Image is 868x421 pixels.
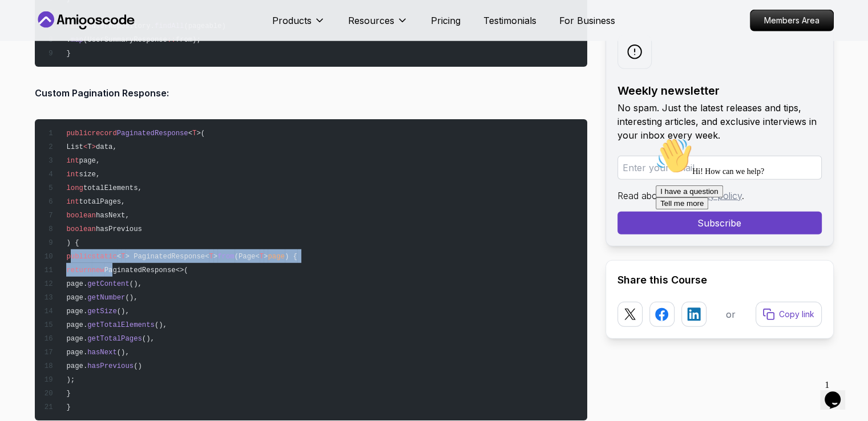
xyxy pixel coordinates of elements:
[5,64,57,76] button: Tell me more
[66,390,70,398] span: }
[66,376,75,384] span: );
[117,349,130,357] span: (),
[66,198,79,206] span: int
[617,83,822,99] h2: Weekly newsletter
[272,14,325,37] button: Products
[66,335,87,343] span: page.
[66,280,87,288] span: page.
[117,253,121,261] span: <
[431,14,461,27] a: Pricing
[87,143,91,151] span: T
[104,266,188,274] span: PaginatedResponse<>(
[155,321,167,329] span: (),
[87,294,125,302] span: getNumber
[96,143,117,151] span: data,
[87,349,116,357] span: hasNext
[92,129,117,137] span: record
[96,225,142,233] span: hasPrevious
[66,362,87,370] span: page.
[83,184,142,192] span: totalElements,
[617,101,822,142] p: No spam. Just the latest releases and tips, interesting articles, and exclusive interviews in you...
[66,307,87,315] span: page.
[117,129,188,137] span: PaginatedResponse
[66,171,79,179] span: int
[651,133,857,370] iframe: chat widget
[260,253,264,261] span: T
[121,253,125,261] span: T
[125,294,138,302] span: (),
[66,239,79,247] span: ) {
[66,225,95,233] span: boolean
[66,266,91,274] span: return
[213,253,217,261] span: >
[134,362,142,370] span: ()
[66,253,91,261] span: public
[66,294,87,302] span: page.
[617,189,822,203] p: Read about our .
[5,5,210,76] div: 👋Hi! How can we help?I have a questionTell me more
[235,253,260,261] span: (Page<
[617,212,822,234] button: Subscribe
[142,335,155,343] span: (),
[268,253,284,261] span: page
[617,156,822,180] input: Enter your email
[483,14,536,27] a: Testimonials
[66,212,95,220] span: boolean
[79,171,100,179] span: size,
[750,10,834,31] a: Members Area
[209,253,213,261] span: T
[285,253,297,261] span: ) {
[87,307,116,315] span: getSize
[92,266,104,274] span: new
[264,253,268,261] span: >
[66,36,70,44] span: .
[559,14,615,27] a: For Business
[117,307,130,315] span: (),
[196,129,205,137] span: >(
[87,321,155,329] span: getTotalElements
[192,129,196,137] span: T
[5,52,72,64] button: I have a question
[66,50,70,58] span: }
[272,14,312,27] p: Products
[66,143,83,151] span: List
[79,198,126,206] span: totalPages,
[79,157,100,165] span: page,
[71,36,83,44] span: map
[130,280,142,288] span: (),
[66,129,91,137] span: public
[87,362,134,370] span: hasPrevious
[66,157,79,165] span: int
[750,10,833,31] p: Members Area
[5,34,113,43] span: Hi! How can we help?
[35,87,169,99] strong: Custom Pagination Response:
[176,36,201,44] span: from);
[188,129,192,137] span: <
[617,272,822,288] h2: Share this Course
[167,36,176,44] span: ::
[83,36,167,44] span: (UserSummaryResponse
[83,143,87,151] span: <
[217,253,234,261] span: from
[66,321,87,329] span: page.
[125,253,209,261] span: > PaginatedResponse<
[820,375,857,410] iframe: chat widget
[348,14,408,37] button: Resources
[87,335,142,343] span: getTotalPages
[92,143,96,151] span: >
[66,349,87,357] span: page.
[92,253,117,261] span: static
[96,212,130,220] span: hasNext,
[66,184,83,192] span: long
[87,280,130,288] span: getContent
[348,14,394,27] p: Resources
[5,5,41,41] img: :wave:
[66,403,70,411] span: }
